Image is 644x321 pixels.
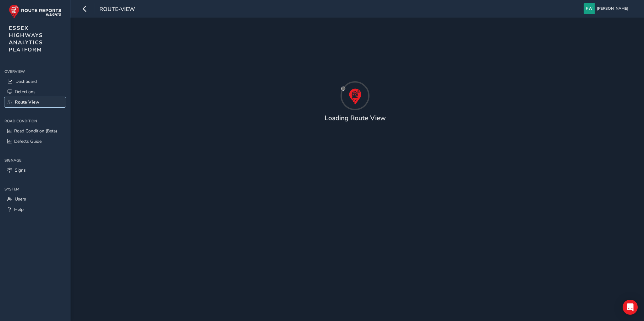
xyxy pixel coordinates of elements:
[4,204,66,215] a: Help
[4,126,66,136] a: Road Condition (Beta)
[15,89,36,95] span: Detections
[14,206,24,212] span: Help
[4,156,66,165] div: Signage
[4,165,66,175] a: Signs
[4,185,66,194] div: System
[4,136,66,147] a: Defects Guide
[15,167,26,173] span: Signs
[623,300,638,315] div: Open Intercom Messenger
[597,3,628,14] span: [PERSON_NAME]
[9,4,61,19] img: rr logo
[584,3,595,14] img: diamond-layout
[9,24,43,53] span: ESSEX HIGHWAYS ANALYTICS PLATFORM
[15,196,26,202] span: Users
[4,194,66,204] a: Users
[99,5,135,14] span: route-view
[4,116,66,126] div: Road Condition
[584,3,630,14] button: [PERSON_NAME]
[4,97,66,107] a: Route View
[4,67,66,76] div: Overview
[15,99,39,105] span: Route View
[15,78,37,84] span: Dashboard
[14,128,57,134] span: Road Condition (Beta)
[14,138,42,144] span: Defects Guide
[325,114,386,122] h4: Loading Route View
[4,76,66,87] a: Dashboard
[4,87,66,97] a: Detections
